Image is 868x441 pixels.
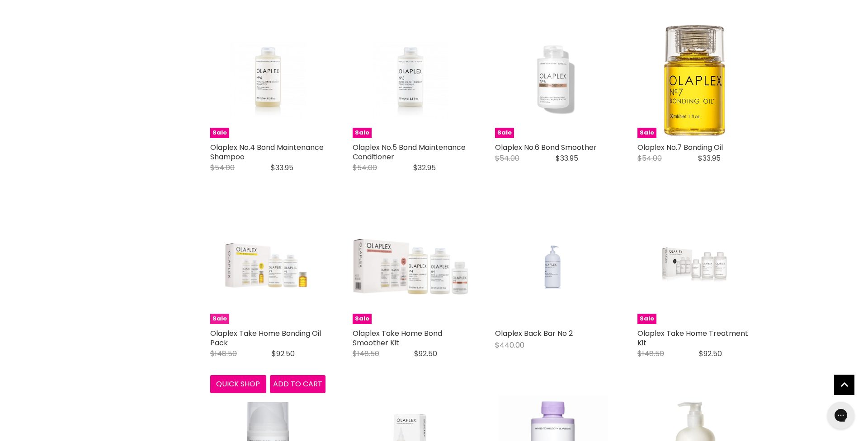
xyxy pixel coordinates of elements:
[637,23,753,138] a: Olaplex No.7 Bonding Oil Sale
[372,23,449,138] img: Olaplex Bond Maintenance Conditioner No 5
[210,328,321,348] a: Olaplex Take Home Bonding Oil Pack
[272,348,295,359] span: $92.50
[353,314,372,324] span: Sale
[637,23,753,138] img: Olaplex No.7 Bonding Oil
[353,239,468,295] img: Olaplex Take Home Bond Smoother Kit
[495,328,573,339] a: Olaplex Back Bar No 2
[210,162,235,173] span: $54.00
[210,209,325,324] a: Olaplex Take Home Bonding Oil Pack Sale
[271,162,293,173] span: $33.95
[657,209,734,324] img: Olaplex Take Home Treatment Kit
[413,162,436,173] span: $32.95
[210,375,266,393] button: Quick shop
[353,128,372,138] span: Sale
[495,142,597,153] a: Olaplex No.6 Bond Smoother
[637,209,753,324] a: Olaplex Take Home Treatment Kit Sale
[495,128,514,138] span: Sale
[210,128,229,138] span: Sale
[637,142,723,153] a: Olaplex No.7 Bonding Oil
[270,375,326,393] button: Add to cart
[514,209,591,324] img: Olaplex Back Bar No 2
[514,23,591,138] img: Olaplex No 6 Bond Smoother
[823,399,859,432] iframe: Gorgias live chat messenger
[556,153,578,163] span: $33.95
[637,153,662,163] span: $54.00
[698,153,721,163] span: $33.95
[273,379,322,389] span: Add to cart
[210,142,324,162] a: Olaplex No.4 Bond Maintenance Shampoo
[230,23,307,138] img: Olaplex Bond Maintenance Shampoo No 4
[353,209,468,324] a: Olaplex Take Home Bond Smoother Kit Sale
[495,209,610,324] a: Olaplex Back Bar No 2
[353,348,379,359] span: $148.50
[353,328,442,348] a: Olaplex Take Home Bond Smoother Kit
[210,23,325,138] a: Olaplex No.4 Bond Maintenance Shampoo Olaplex Bond Maintenance Shampoo No 4 Sale
[637,314,656,324] span: Sale
[210,348,237,359] span: $148.50
[353,162,377,173] span: $54.00
[637,128,656,138] span: Sale
[210,238,325,296] img: Olaplex Take Home Bonding Oil Pack
[353,142,466,162] a: Olaplex No.5 Bond Maintenance Conditioner
[637,348,664,359] span: $148.50
[495,23,610,138] a: Olaplex No 6 Bond Smoother Sale
[495,340,524,350] span: $440.00
[699,348,722,359] span: $92.50
[210,314,229,324] span: Sale
[637,328,748,348] a: Olaplex Take Home Treatment Kit
[495,153,519,163] span: $54.00
[414,348,437,359] span: $92.50
[353,23,468,138] a: Olaplex No.5 Bond Maintenance Conditioner Olaplex Bond Maintenance Conditioner No 5 Sale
